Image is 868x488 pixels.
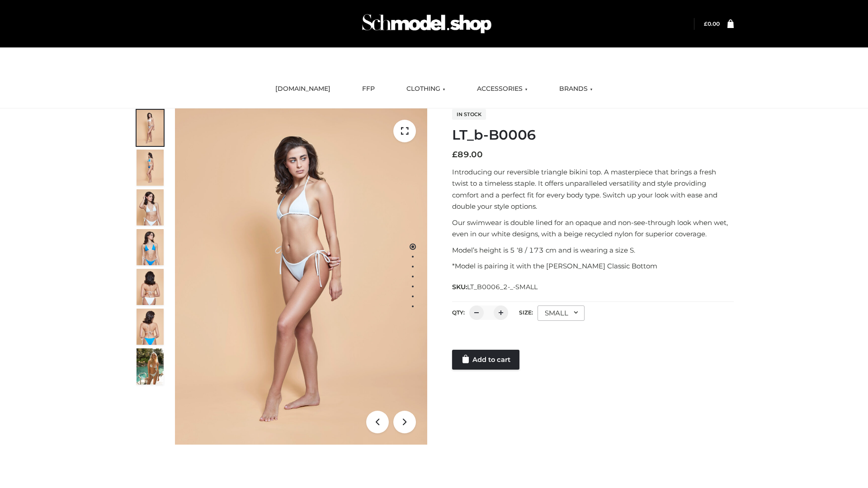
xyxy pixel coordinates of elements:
[452,150,483,160] bdi: 89.00
[137,189,164,225] img: ArielClassicBikiniTop_CloudNine_AzureSky_OW114ECO_3-scaled.jpg
[538,305,585,321] div: SMALL
[452,260,734,272] p: *Model is pairing it with the [PERSON_NAME] Classic Bottom
[704,20,720,27] a: £0.00
[137,110,164,146] img: ArielClassicBikiniTop_CloudNine_AzureSky_OW114ECO_1-scaled.jpg
[470,79,534,99] a: ACCESSORIES
[452,166,734,212] p: Introducing our reversible triangle bikini top. A masterpiece that brings a fresh twist to a time...
[452,127,734,143] h1: LT_b-B0006
[452,244,734,256] p: Model’s height is 5 ‘8 / 173 cm and is wearing a size S.
[175,108,427,445] img: ArielClassicBikiniTop_CloudNine_AzureSky_OW114ECO_1
[355,79,382,99] a: FFP
[467,283,538,291] span: LT_B0006_2-_-SMALL
[137,348,164,385] img: Arieltop_CloudNine_AzureSky2.jpg
[452,282,538,292] span: SKU:
[704,20,720,27] bdi: 0.00
[269,79,337,99] a: [DOMAIN_NAME]
[519,309,533,316] label: Size:
[452,309,465,316] label: QTY:
[452,109,486,120] span: In stock
[137,269,164,305] img: ArielClassicBikiniTop_CloudNine_AzureSky_OW114ECO_7-scaled.jpg
[452,350,519,370] a: Add to cart
[452,150,458,160] span: £
[400,79,452,99] a: CLOTHING
[137,229,164,265] img: ArielClassicBikiniTop_CloudNine_AzureSky_OW114ECO_4-scaled.jpg
[137,150,164,186] img: ArielClassicBikiniTop_CloudNine_AzureSky_OW114ECO_2-scaled.jpg
[452,217,734,240] p: Our swimwear is double lined for an opaque and non-see-through look when wet, even in our white d...
[359,6,495,42] img: Schmodel Admin 964
[704,20,708,27] span: £
[137,309,164,345] img: ArielClassicBikiniTop_CloudNine_AzureSky_OW114ECO_8-scaled.jpg
[552,79,599,99] a: BRANDS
